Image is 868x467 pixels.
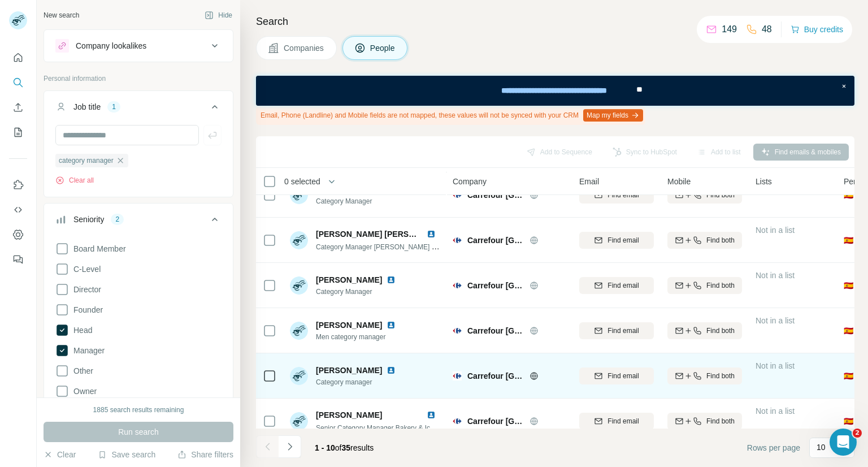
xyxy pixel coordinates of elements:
[316,230,451,239] span: [PERSON_NAME] [PERSON_NAME]
[467,370,524,382] span: Carrefour [GEOGRAPHIC_DATA]
[316,196,400,206] span: Category Manager
[9,47,27,68] button: Quick start
[9,97,27,118] button: Enrich CSV
[756,316,795,325] span: Not in a list
[44,32,233,59] button: Company lookalikes
[756,176,772,187] span: Lists
[76,40,146,51] div: Company lookalikes
[44,93,233,125] button: Job title1
[830,429,857,456] iframe: Intercom live chat
[55,175,94,185] button: Clear all
[9,224,27,245] button: Dashboard
[427,410,436,420] img: LinkedIn logo
[316,410,382,420] span: [PERSON_NAME]
[9,249,27,270] button: Feedback
[453,236,462,245] img: Logo of Carrefour España
[667,367,742,384] button: Find both
[69,365,93,377] span: Other
[453,371,462,380] img: Logo of Carrefour España
[706,280,735,291] span: Find both
[73,214,104,225] div: Seniority
[607,371,639,381] span: Find email
[290,231,308,249] img: Avatar
[706,416,735,426] span: Find both
[579,322,654,339] button: Find email
[69,304,103,315] span: Founder
[316,365,382,376] span: [PERSON_NAME]
[667,413,742,430] button: Find both
[579,232,654,249] button: Find email
[453,281,462,290] img: Logo of Carrefour España
[342,443,351,452] span: 35
[316,332,400,342] span: Men category manager
[73,101,101,113] div: Job title
[467,235,524,246] span: Carrefour [GEOGRAPHIC_DATA]
[335,443,342,452] span: of
[279,435,301,458] button: Navigate to next page
[69,284,101,295] span: Director
[315,443,335,452] span: 1 - 10
[756,361,795,370] span: Not in a list
[9,175,27,195] button: Use Surfe on LinkedIn
[607,235,639,245] span: Find email
[69,243,126,254] span: Board Member
[370,42,396,54] span: People
[44,73,233,84] p: Personal information
[111,214,124,224] div: 2
[844,416,853,427] span: 🇪🇸
[9,122,27,142] button: My lists
[177,449,233,460] button: Share filters
[290,322,308,340] img: Avatar
[9,200,27,220] button: Use Surfe API
[756,226,795,235] span: Not in a list
[427,230,436,239] img: LinkedIn logo
[387,275,396,284] img: LinkedIn logo
[762,23,772,36] p: 48
[853,429,862,438] span: 2
[467,325,524,336] span: Carrefour [GEOGRAPHIC_DATA]
[791,21,843,37] button: Buy credits
[667,277,742,294] button: Find both
[93,405,184,415] div: 1885 search results remaining
[706,235,735,245] span: Find both
[69,325,92,336] span: Head
[453,417,462,426] img: Logo of Carrefour España
[756,271,795,280] span: Not in a list
[284,176,320,187] span: 0 selected
[722,23,737,36] p: 149
[316,242,494,251] span: Category Manager [PERSON_NAME] y Verduras Carrefour
[844,280,853,291] span: 🇪🇸
[44,10,79,20] div: New search
[667,322,742,339] button: Find both
[316,287,400,297] span: Category Manager
[290,367,308,385] img: Avatar
[107,102,120,112] div: 1
[59,155,114,166] span: category manager
[453,176,487,187] span: Company
[579,413,654,430] button: Find email
[69,386,97,397] span: Owner
[69,263,101,275] span: C-Level
[316,377,400,387] span: Category manager
[256,106,645,125] div: Email, Phone (Landline) and Mobile fields are not mapped, these values will not be synced with yo...
[453,326,462,335] img: Logo of Carrefour España
[256,14,854,29] h4: Search
[844,370,853,382] span: 🇪🇸
[284,42,325,54] span: Companies
[467,416,524,427] span: Carrefour [GEOGRAPHIC_DATA]
[197,7,240,24] button: Hide
[817,442,826,453] p: 10
[44,206,233,237] button: Seniority2
[844,235,853,246] span: 🇪🇸
[607,280,639,291] span: Find email
[706,326,735,336] span: Find both
[290,412,308,430] img: Avatar
[607,326,639,336] span: Find email
[467,280,524,291] span: Carrefour [GEOGRAPHIC_DATA]
[315,443,374,452] span: results
[579,367,654,384] button: Find email
[706,371,735,381] span: Find both
[756,407,795,416] span: Not in a list
[316,319,382,331] span: [PERSON_NAME]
